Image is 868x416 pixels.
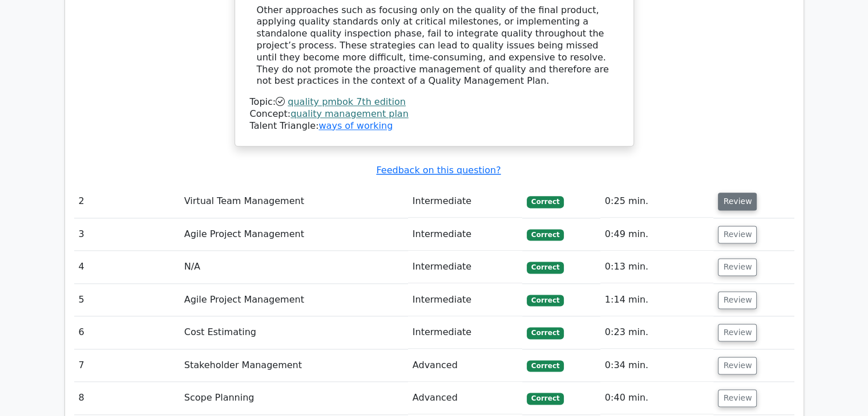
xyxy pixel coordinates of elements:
div: Topic: [250,96,619,108]
td: Intermediate [408,316,522,349]
td: Stakeholder Management [180,349,408,382]
td: 5 [74,284,180,316]
td: Intermediate [408,251,522,283]
td: Cost Estimating [180,316,408,349]
button: Review [718,258,757,276]
td: 0:34 min. [600,349,714,382]
button: Review [718,291,757,309]
td: Advanced [408,349,522,382]
td: 0:40 min. [600,382,714,414]
td: 0:23 min. [600,316,714,349]
span: Correct [527,262,564,273]
td: Scope Planning [180,382,408,414]
td: Intermediate [408,185,522,218]
td: 6 [74,316,180,349]
td: Agile Project Management [180,218,408,251]
span: Correct [527,196,564,207]
span: Correct [527,295,564,306]
div: Concept: [250,108,619,120]
td: 0:25 min. [600,185,714,218]
td: 2 [74,185,180,218]
td: 0:49 min. [600,218,714,251]
a: Feedback on this question? [376,165,500,176]
button: Review [718,357,757,374]
td: 0:13 min. [600,251,714,283]
td: Intermediate [408,284,522,316]
button: Review [718,389,757,407]
a: quality management plan [290,108,409,119]
td: 3 [74,218,180,251]
td: 1:14 min. [600,284,714,316]
td: Advanced [408,382,522,414]
td: Intermediate [408,218,522,251]
button: Review [718,226,757,243]
td: 7 [74,349,180,382]
span: Correct [527,393,564,404]
td: Agile Project Management [180,284,408,316]
button: Review [718,193,757,210]
td: 4 [74,251,180,283]
td: N/A [180,251,408,283]
span: Correct [527,229,564,240]
span: Correct [527,360,564,372]
td: 8 [74,382,180,414]
a: ways of working [318,120,393,131]
a: quality pmbok 7th edition [288,96,406,107]
button: Review [718,324,757,341]
td: Virtual Team Management [180,185,408,218]
div: Talent Triangle: [250,96,619,132]
span: Correct [527,327,564,338]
